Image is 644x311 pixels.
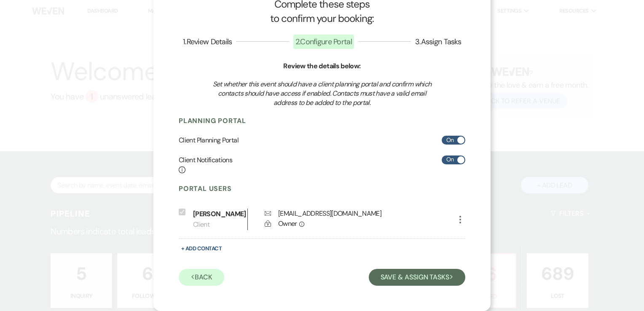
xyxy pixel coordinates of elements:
button: 2.Configure Portal [289,38,358,46]
span: 1 . Review Details [183,37,232,47]
h6: Client Planning Portal [179,136,239,145]
button: + Add Contact [179,243,224,254]
h6: Client Notifications [179,155,232,174]
button: Back [179,269,224,286]
span: On [446,154,454,165]
div: [EMAIL_ADDRESS][DOMAIN_NAME] [278,209,381,219]
span: 3 . Assign Tasks [415,37,461,47]
h3: Set whether this event should have a client planning portal and confirm which contacts should hav... [207,80,437,108]
button: Save & Assign Tasks [369,269,465,286]
h4: Portal Users [179,184,465,193]
div: Owner [278,219,468,229]
button: 1.Review Details [179,38,236,46]
h6: Review the details below: [179,62,465,71]
span: On [446,135,454,145]
span: 2 . Configure Portal [293,35,354,49]
p: [PERSON_NAME] [193,209,243,220]
h4: Planning Portal [179,116,465,126]
button: 3.Assign Tasks [411,38,465,46]
p: Client [193,219,247,230]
